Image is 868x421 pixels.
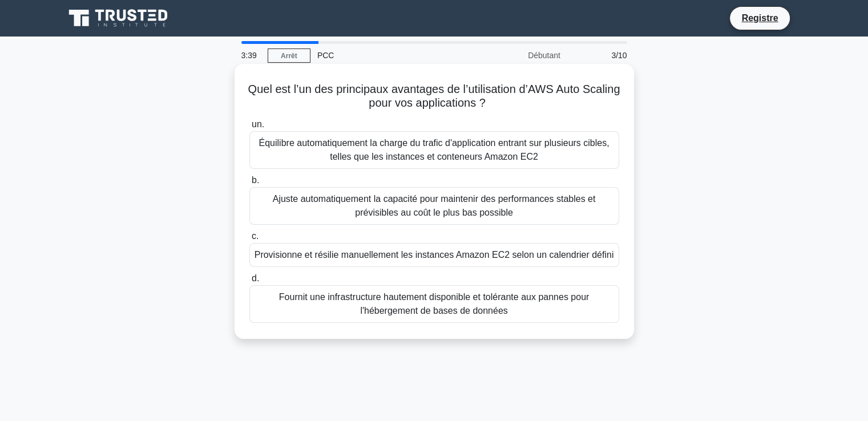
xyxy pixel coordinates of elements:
font: Équilibre automatiquement la charge du trafic d'application entrant sur plusieurs cibles, telles ... [259,138,609,161]
font: Débutant [528,51,560,60]
font: 3:39 [241,51,257,60]
font: c. [252,231,259,241]
font: Arrêt [281,52,297,60]
font: d. [252,273,259,283]
font: PCC [317,51,334,60]
font: Ajuste automatiquement la capacité pour maintenir des performances stables et prévisibles au coût... [273,194,596,217]
font: un. [252,119,264,129]
a: Arrêt [268,48,310,63]
font: Fournit une infrastructure hautement disponible et tolérante aux pannes pour l'hébergement de bas... [279,292,589,315]
font: 3/10 [611,51,627,60]
font: Provisionne et résilie manuellement les instances Amazon EC2 selon un calendrier défini [255,250,614,260]
a: Registre [734,11,785,25]
font: Quel est l’un des principaux avantages de l’utilisation d’AWS Auto Scaling pour vos applications ? [248,83,620,109]
font: b. [252,175,259,185]
font: Registre [741,13,778,23]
